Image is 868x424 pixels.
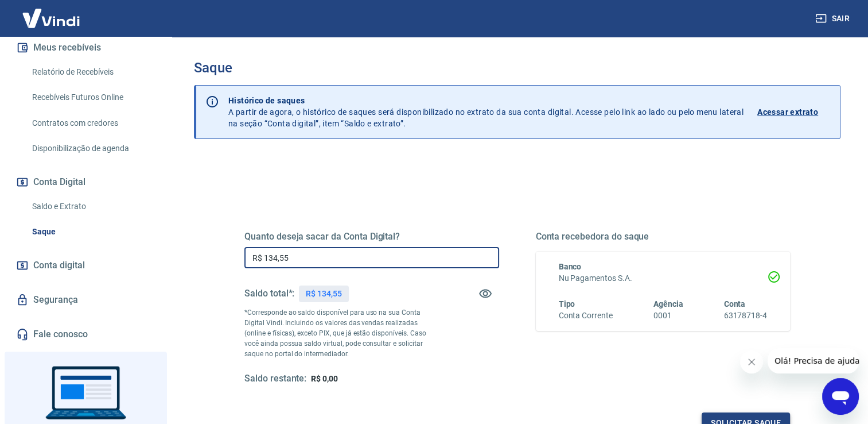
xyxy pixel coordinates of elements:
[723,299,745,309] span: Conta
[244,231,499,242] h5: Quanto deseja sacar da Conta Digital?
[28,60,158,84] a: Relatório de Recebíveis
[7,8,96,17] span: Olá! Precisa de ajuda?
[14,169,158,195] button: Conta Digital
[740,350,763,373] iframe: Close message
[14,253,158,278] a: Conta digital
[653,299,683,309] span: Agência
[559,272,768,284] h6: Nu Pagamentos S.A.
[244,307,435,359] p: *Corresponde ao saldo disponível para uso na sua Conta Digital Vindi. Incluindo os valores das ve...
[813,8,854,29] button: Sair
[311,374,338,383] span: R$ 0,00
[194,60,840,76] h3: Saque
[28,137,158,160] a: Disponibilização de agenda
[28,86,158,109] a: Recebíveis Futuros Online
[559,262,582,271] span: Banco
[559,299,575,309] span: Tipo
[244,373,306,385] h5: Saldo restante:
[244,288,294,299] h5: Saldo total*:
[768,348,859,373] iframe: Message from company
[822,378,859,415] iframe: Button to launch messaging window
[757,106,818,118] p: Acessar extrato
[228,95,744,129] p: A partir de agora, o histórico de saques será disponibilizado no extrato da sua conta digital. Ac...
[33,257,85,273] span: Conta digital
[14,1,88,36] img: Vindi
[14,287,158,313] a: Segurança
[228,95,744,106] p: Histórico de saques
[14,35,158,60] button: Meus recebíveis
[306,288,342,300] p: R$ 134,55
[28,195,158,218] a: Saldo e Extrato
[28,220,158,244] a: Saque
[536,231,791,242] h5: Conta recebedora do saque
[757,95,831,129] a: Acessar extrato
[723,310,767,322] h6: 63178718-4
[653,310,683,322] h6: 0001
[28,111,158,135] a: Contratos com credores
[559,310,613,322] h6: Conta Corrente
[14,322,158,347] a: Fale conosco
